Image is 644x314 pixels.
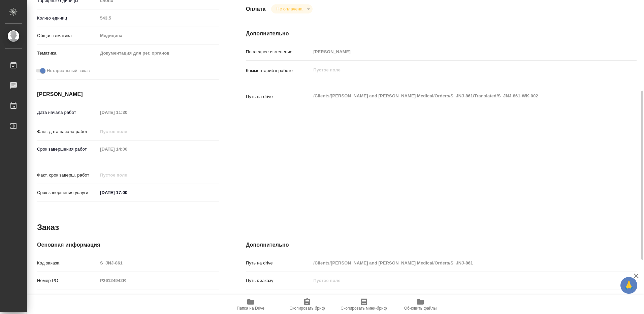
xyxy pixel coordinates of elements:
input: Пустое поле [98,127,157,136]
p: Вид услуги [37,295,98,302]
button: 🙏 [620,277,637,294]
span: Нотариальный заказ [47,67,90,74]
div: Не оплачена [271,4,313,13]
input: Пустое поле [98,293,219,303]
h4: Основная информация [37,241,219,249]
span: Скопировать мини-бриф [341,306,387,311]
p: Путь на drive [246,260,311,266]
p: Путь к заказу [246,277,311,284]
input: Пустое поле [98,144,157,154]
h4: Дополнительно [246,30,637,38]
p: Путь на drive [246,93,311,100]
p: Факт. дата начала работ [37,128,98,135]
input: ✎ Введи что-нибудь [98,188,157,197]
input: Пустое поле [311,258,604,268]
h4: [PERSON_NAME] [37,90,219,98]
h4: Оплата [246,5,266,13]
h2: Заказ [37,222,59,233]
div: Медицина [98,30,219,41]
span: Обновить файлы [404,306,437,311]
button: Скопировать бриф [279,295,335,314]
p: Дата начала работ [37,109,98,116]
p: Тематика [37,50,98,57]
button: Не оплачена [275,6,304,12]
button: Папка на Drive [222,295,279,314]
p: Код заказа [37,260,98,266]
p: Последнее изменение [246,49,311,55]
input: Пустое поле [311,276,604,285]
p: Проекты Smartcat [246,295,311,302]
input: Пустое поле [98,258,219,268]
h4: Дополнительно [246,241,637,249]
span: Папка на Drive [237,306,264,311]
button: Скопировать мини-бриф [335,295,392,314]
textarea: /Clients/[PERSON_NAME] and [PERSON_NAME] Medical/Orders/S_JNJ-861/Translated/S_JNJ-861-WK-002 [311,90,604,102]
input: Пустое поле [98,170,157,180]
p: Комментарий к работе [246,67,311,74]
input: Пустое поле [98,107,157,117]
p: Срок завершения работ [37,146,98,153]
input: Пустое поле [311,47,604,57]
p: Общая тематика [37,32,98,39]
button: Обновить файлы [392,295,449,314]
p: Факт. срок заверш. работ [37,172,98,179]
p: Кол-во единиц [37,15,98,22]
span: 🙏 [623,278,635,292]
input: Пустое поле [98,13,219,23]
div: Документация для рег. органов [98,48,219,59]
input: Пустое поле [98,276,219,285]
p: Срок завершения услуги [37,189,98,196]
p: Номер РО [37,277,98,284]
span: Скопировать бриф [289,306,325,311]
